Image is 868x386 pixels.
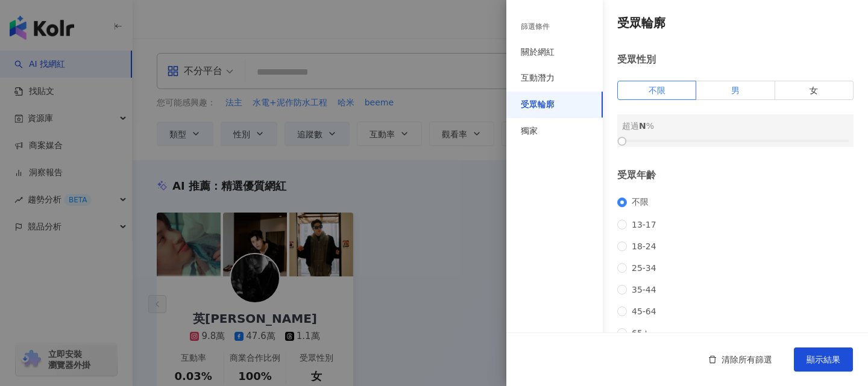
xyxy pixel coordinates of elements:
[639,121,646,131] span: N
[696,347,784,372] button: 清除所有篩選
[794,347,853,372] button: 顯示結果
[617,169,854,182] div: 受眾年齡
[627,328,655,338] span: 65+
[807,355,840,364] span: 顯示結果
[627,241,661,251] span: 18-24
[722,355,772,364] span: 清除所有篩選
[627,197,653,208] span: 不限
[521,46,555,58] div: 關於網紅
[810,86,818,95] span: 女
[521,99,555,111] div: 受眾輪廓
[521,125,538,137] div: 獨家
[731,86,740,95] span: 男
[622,119,849,132] div: 超過 %
[521,72,555,84] div: 互動潛力
[627,307,661,316] span: 45-64
[649,86,665,95] span: 不限
[617,53,854,66] div: 受眾性別
[617,14,854,31] h4: 受眾輪廓
[708,355,717,364] span: delete
[521,22,550,32] div: 篩選條件
[627,285,661,294] span: 35-44
[627,263,661,273] span: 25-34
[627,220,661,229] span: 13-17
